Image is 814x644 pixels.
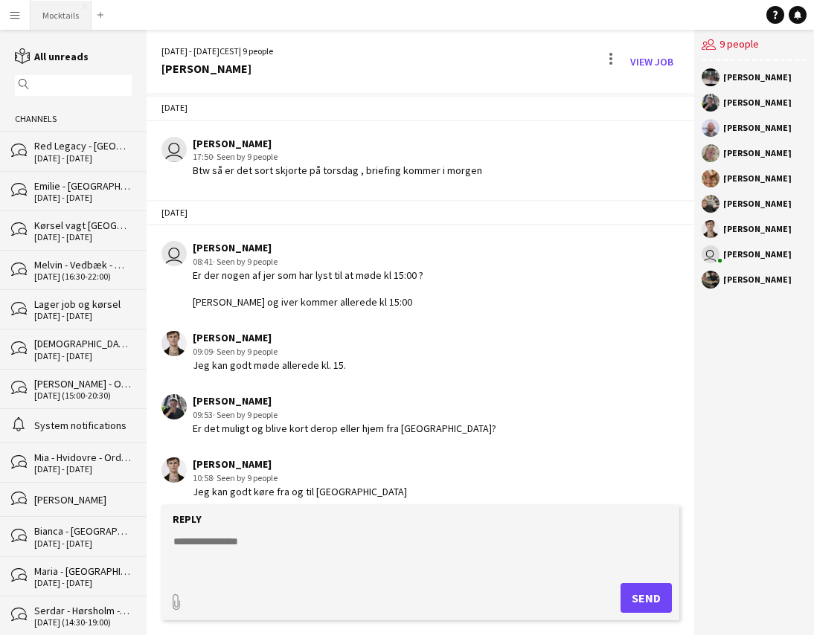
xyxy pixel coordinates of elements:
div: Er det muligt og blive kort derop eller hjem fra [GEOGRAPHIC_DATA]? [193,422,496,435]
div: [DATE] - [DATE] [34,311,132,321]
div: Maria - [GEOGRAPHIC_DATA] - Ordre Nr. 16528 [34,564,132,578]
label: Reply [173,512,202,526]
span: CEST [219,45,239,57]
div: [DATE] - [DATE] [34,464,132,474]
div: [PERSON_NAME] [193,457,407,471]
div: Melvin - Vedbæk - Ordrenr. 16709 [34,258,132,271]
div: [PERSON_NAME] [723,250,792,259]
div: [PERSON_NAME] [193,241,423,254]
div: [PERSON_NAME] [723,73,792,82]
span: · Seen by 9 people [213,472,278,483]
div: [PERSON_NAME] [723,225,792,234]
a: View Job [624,50,679,74]
span: · Seen by 9 people [213,409,278,420]
div: [DATE] - [DATE] [34,193,132,203]
div: 10:58 [193,471,407,485]
div: Bianca - [GEOGRAPHIC_DATA] - Ordrenr. 16682 [34,524,132,538]
div: [DEMOGRAPHIC_DATA] - Svendborg - Ordre Nr. 12836 [34,337,132,350]
div: Lager job og kørsel [34,297,132,311]
div: 17:50 [193,150,482,164]
a: All unreads [15,50,89,63]
div: Jeg kan godt møde allerede kl. 15. [193,358,346,372]
button: Send [621,583,672,613]
div: Serdar - Hørsholm - Ordrenr. 16596 [34,604,132,617]
div: 09:53 [193,408,496,422]
div: [DATE] - [DATE] | 9 people [161,45,273,58]
div: [DATE] (14:30-19:00) [34,617,132,628]
div: [PERSON_NAME] [723,98,792,107]
div: 9 people [702,30,807,61]
div: [PERSON_NAME] [161,62,273,75]
div: 08:41 [193,255,423,268]
div: [PERSON_NAME] [193,137,482,150]
div: [DATE] - [DATE] [34,153,132,164]
div: [DATE] - [DATE] [34,232,132,242]
div: Jeg kan godt køre fra og til [GEOGRAPHIC_DATA] [193,485,407,498]
button: Mocktails [31,1,92,30]
span: · Seen by 9 people [213,256,278,267]
div: Btw så er det sort skjorte på torsdag , briefing kommer i morgen [193,164,482,177]
div: [DATE] [147,95,694,120]
div: [PERSON_NAME] - Organic - Rungsted Kyst [34,377,132,390]
span: · Seen by 9 people [213,346,278,357]
span: · Seen by 9 people [213,151,278,162]
div: Red Legacy - [GEOGRAPHIC_DATA] - Organic [34,139,132,152]
div: [PERSON_NAME] [723,149,792,158]
div: System notifications [34,419,132,432]
div: Kørsel vagt [GEOGRAPHIC_DATA] [34,219,132,232]
div: [PERSON_NAME] [723,275,792,284]
div: [DATE] (16:30-22:00) [34,271,132,282]
div: [DATE] - [DATE] [34,351,132,361]
div: Er der nogen af jer som har lyst til at møde kl 15:00 ? [PERSON_NAME] og iver kommer allerede kl ... [193,268,423,309]
div: [PERSON_NAME] [193,394,496,408]
div: [PERSON_NAME] [193,331,346,344]
div: [PERSON_NAME] [723,174,792,183]
div: [DATE] (15:00-20:30) [34,390,132,401]
div: [PERSON_NAME] [723,199,792,208]
div: [PERSON_NAME] [34,493,132,506]
div: [DATE] [147,200,694,225]
div: [DATE] - [DATE] [34,538,132,549]
div: Emilie - [GEOGRAPHIC_DATA] - Ordrenr. 16586 [34,179,132,193]
div: [PERSON_NAME] [723,123,792,132]
div: [DATE] - [DATE] [34,578,132,588]
div: Mia - Hvidovre - Ordre Nr. 16370 [34,451,132,464]
div: 09:09 [193,345,346,358]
